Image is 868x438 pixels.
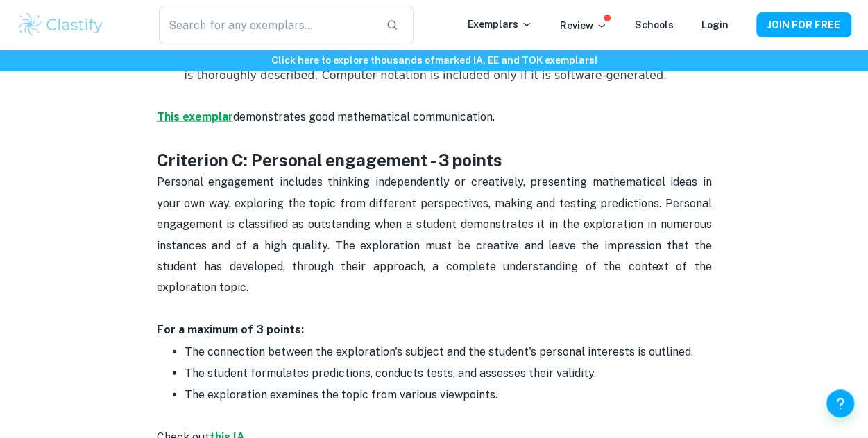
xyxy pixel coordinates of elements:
p: Review [560,18,607,33]
span: The student formulates predictions, conducts tests, and assesses their validity. [185,367,596,380]
button: JOIN FOR FREE [756,12,851,37]
h6: Click here to explore thousands of marked IA, EE and TOK exemplars ! [3,53,865,68]
span: Personal engagement includes thinking independently or creatively, presenting mathematical ideas ... [157,175,715,294]
img: Clastify logo [17,11,105,39]
p: Exemplars [468,17,532,32]
strong: For a maximum of 3 points: [157,323,304,336]
span: The connection between the exploration's subject and the student's personal interests is outlined. [185,345,693,358]
button: Help and Feedback [826,389,854,417]
a: Login [701,19,729,30]
strong: Criterion C: Personal engagement - 3 points [157,150,502,170]
span: demonstrates good mathematical communication. [233,110,495,123]
input: Search for any exemplars... [159,6,374,44]
a: Schools [635,19,674,30]
span: The exploration examines the topic from various viewpoints. [185,388,497,401]
span: All mathematical calculations are accompanied by explanations, and any presentation of data is th... [185,47,715,81]
a: This exemplar [157,110,233,123]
